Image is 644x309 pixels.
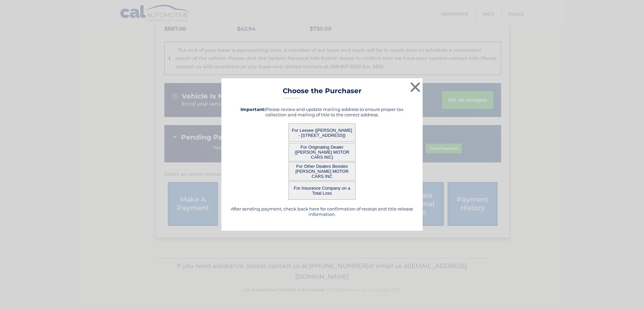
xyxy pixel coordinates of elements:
[409,80,422,94] button: ×
[240,107,265,112] strong: Important:
[288,123,356,142] button: For Lessee ([PERSON_NAME] - [STREET_ADDRESS])
[283,87,362,99] h3: Choose the Purchaser
[288,162,356,181] button: For Other Dealers Besides [PERSON_NAME] MOTOR CARS INC
[230,107,414,117] h5: Please review and update mailing address to ensure proper tax collection and mailing of title to ...
[288,143,356,161] button: For Originating Dealer ([PERSON_NAME] MOTOR CARS INC)
[288,181,356,200] button: For Insurance Company on a Total Loss
[230,206,414,217] h5: After sending payment, check back here for confirmation of receipt and title release information.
